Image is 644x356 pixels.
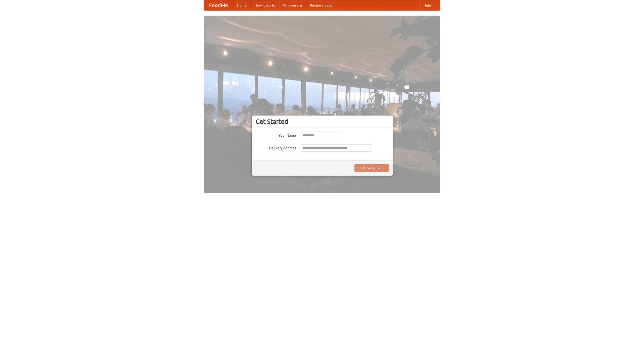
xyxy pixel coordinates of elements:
a: Who we are [279,0,306,10]
label: Delivery Address [256,144,296,150]
h3: Get Started [256,118,389,125]
a: Recipe videos [306,0,336,10]
a: How it works [251,0,279,10]
a: Home [233,0,251,10]
a: FoodMe [204,0,233,10]
label: Your Name [256,132,296,138]
button: Find Restaurants! [354,164,389,172]
a: Help [419,0,435,10]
